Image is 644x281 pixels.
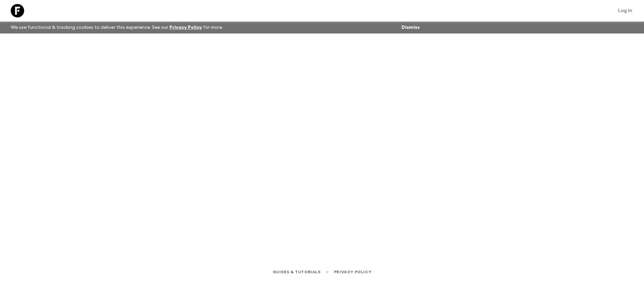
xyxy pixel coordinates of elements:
a: Privacy Policy [334,268,371,276]
a: Guides & Tutorials [273,268,321,276]
a: Privacy Policy [169,25,202,30]
a: Log in [614,6,636,15]
p: We use functional & tracking cookies to deliver this experience. See our for more. [8,21,226,33]
button: Dismiss [400,23,421,32]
